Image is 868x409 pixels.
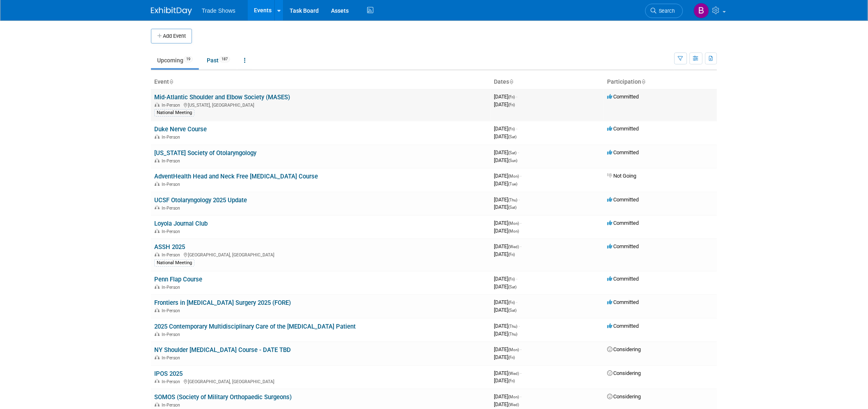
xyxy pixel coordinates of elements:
[494,157,517,163] span: [DATE]
[607,346,641,352] span: Considering
[607,299,639,305] span: Committed
[219,56,230,62] span: 187
[151,53,199,68] a: Upcoming19
[162,355,183,361] span: In-Person
[154,259,194,267] div: National Meeting
[494,126,517,132] span: [DATE]
[508,135,516,139] span: (Sat)
[162,285,183,290] span: In-Person
[520,173,521,179] span: -
[155,103,160,107] img: In-Person Event
[155,182,160,186] img: In-Person Event
[494,197,520,203] span: [DATE]
[508,395,519,399] span: (Mon)
[494,204,516,210] span: [DATE]
[508,229,519,233] span: (Mon)
[494,228,519,234] span: [DATE]
[154,323,356,330] a: 2025 Contemporary Multidisciplinary Care of the [MEDICAL_DATA] Patient
[518,149,519,155] span: -
[494,283,516,290] span: [DATE]
[494,377,515,384] span: [DATE]
[154,109,194,117] div: National Meeting
[494,181,517,187] span: [DATE]
[162,135,183,140] span: In-Person
[494,354,515,360] span: [DATE]
[508,127,515,131] span: (Fri)
[494,346,521,352] span: [DATE]
[155,285,160,289] img: In-Person Event
[509,78,513,85] a: Sort by Start Date
[508,198,517,202] span: (Thu)
[508,371,519,376] span: (Wed)
[154,346,291,354] a: NY Shoulder [MEDICAL_DATA] Course - DATE TBD
[154,276,202,283] a: Penn Flap Course
[169,78,173,85] a: Sort by Event Name
[607,173,636,179] span: Not Going
[508,324,517,329] span: (Thu)
[494,393,521,400] span: [DATE]
[508,95,515,99] span: (Fri)
[154,393,292,401] a: SOMOS (Society of Military Orthopaedic Surgeons)
[516,126,517,132] span: -
[494,101,515,107] span: [DATE]
[607,370,641,376] span: Considering
[162,252,183,258] span: In-Person
[607,94,639,100] span: Committed
[508,347,519,352] span: (Mon)
[162,206,183,211] span: In-Person
[508,151,516,155] span: (Sat)
[508,379,515,383] span: (Fri)
[508,402,519,407] span: (Wed)
[607,220,639,226] span: Committed
[154,149,256,157] a: [US_STATE] Society of Otolaryngology
[508,277,515,281] span: (Fri)
[604,75,717,89] th: Participation
[607,276,639,282] span: Committed
[516,94,517,100] span: -
[154,101,487,108] div: [US_STATE], [GEOGRAPHIC_DATA]
[494,149,519,155] span: [DATE]
[516,299,517,305] span: -
[201,53,236,68] a: Past187
[607,243,639,249] span: Committed
[154,173,318,180] a: AdventHealth Head and Neck Free [MEDICAL_DATA] Course
[519,197,520,203] span: -
[645,4,683,18] a: Search
[155,158,160,162] img: In-Person Event
[155,308,160,312] img: In-Person Event
[520,370,521,376] span: -
[607,149,639,155] span: Committed
[151,75,491,89] th: Event
[508,182,517,186] span: (Tue)
[656,8,675,14] span: Search
[494,251,515,257] span: [DATE]
[694,3,709,18] img: Becca Rensi
[508,355,515,360] span: (Fri)
[155,229,160,233] img: In-Person Event
[155,355,160,359] img: In-Person Event
[154,299,291,306] a: Frontiers in [MEDICAL_DATA] Surgery 2025 (FORE)
[641,78,645,85] a: Sort by Participation Type
[155,135,160,139] img: In-Person Event
[154,220,208,227] a: Loyola Journal Club
[162,229,183,234] span: In-Person
[154,370,183,377] a: IPOS 2025
[508,285,516,289] span: (Sat)
[508,158,517,163] span: (Sun)
[508,205,516,210] span: (Sat)
[494,323,520,329] span: [DATE]
[162,332,183,337] span: In-Person
[154,126,207,133] a: Duke Nerve Course
[516,276,517,282] span: -
[162,158,183,164] span: In-Person
[494,243,521,249] span: [DATE]
[508,300,515,305] span: (Fri)
[155,252,160,256] img: In-Person Event
[494,276,517,282] span: [DATE]
[154,378,487,384] div: [GEOGRAPHIC_DATA], [GEOGRAPHIC_DATA]
[508,244,519,249] span: (Wed)
[154,94,290,101] a: Mid-Atlantic Shoulder and Elbow Society (MASES)
[155,332,160,336] img: In-Person Event
[184,56,193,62] span: 19
[520,393,521,400] span: -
